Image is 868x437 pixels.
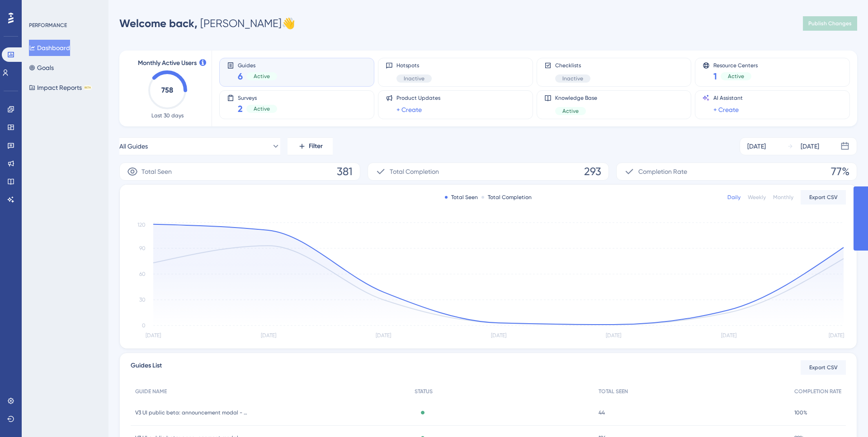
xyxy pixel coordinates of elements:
[254,73,270,80] span: Active
[599,388,628,395] span: TOTAL SEEN
[238,70,243,83] span: 6
[727,194,741,201] div: Daily
[142,166,172,177] span: Total Seen
[728,73,744,80] span: Active
[809,194,838,201] span: Export CSV
[713,62,758,68] span: Resource Centers
[131,360,162,375] span: Guides List
[142,322,146,329] tspan: 0
[238,62,277,68] span: Guides
[599,409,605,416] span: 44
[135,388,167,395] span: GUIDE NAME
[713,70,717,83] span: 1
[139,297,146,303] tspan: 30
[84,85,92,90] div: BETA
[396,62,432,69] span: Hotspots
[29,22,67,29] div: PERFORMANCE
[288,137,333,155] button: Filter
[137,222,146,228] tspan: 120
[390,166,439,177] span: Total Completion
[139,245,146,251] tspan: 90
[119,16,295,31] div: [PERSON_NAME] 👋
[555,94,597,102] span: Knowledge Base
[396,104,422,115] a: + Create
[151,112,184,119] span: Last 30 days
[773,194,793,201] div: Monthly
[238,94,277,101] span: Surveys
[146,332,161,339] tspan: [DATE]
[830,401,857,428] iframe: UserGuiding AI Assistant Launcher
[119,141,148,152] span: All Guides
[119,17,198,30] span: Welcome back,
[748,194,766,201] div: Weekly
[831,164,849,179] span: 77%
[491,332,506,339] tspan: [DATE]
[481,194,532,201] div: Total Completion
[337,164,353,179] span: 381
[803,16,857,31] button: Publish Changes
[376,332,391,339] tspan: [DATE]
[445,194,478,201] div: Total Seen
[404,75,425,82] span: Inactive
[415,388,433,395] span: STATUS
[29,79,92,96] button: Impact ReportsBETA
[138,58,197,69] span: Monthly Active Users
[29,60,54,76] button: Goals
[562,107,579,115] span: Active
[808,20,852,27] span: Publish Changes
[638,166,687,177] span: Completion Rate
[809,364,838,371] span: Export CSV
[713,104,739,115] a: + Create
[584,164,601,179] span: 293
[801,190,846,205] button: Export CSV
[309,141,323,152] span: Filter
[606,332,621,339] tspan: [DATE]
[562,75,583,82] span: Inactive
[261,332,276,339] tspan: [DATE]
[794,388,841,395] span: COMPLETION RATE
[801,141,819,152] div: [DATE]
[829,332,844,339] tspan: [DATE]
[721,332,736,339] tspan: [DATE]
[713,94,743,102] span: AI Assistant
[135,409,248,416] span: V3 UI public beta: announcement modal - CE
[161,86,173,94] text: 758
[747,141,766,152] div: [DATE]
[139,271,146,277] tspan: 60
[119,137,280,155] button: All Guides
[254,105,270,112] span: Active
[801,360,846,375] button: Export CSV
[29,40,70,56] button: Dashboard
[794,409,807,416] span: 100%
[396,94,440,102] span: Product Updates
[555,62,590,69] span: Checklists
[238,102,243,115] span: 2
